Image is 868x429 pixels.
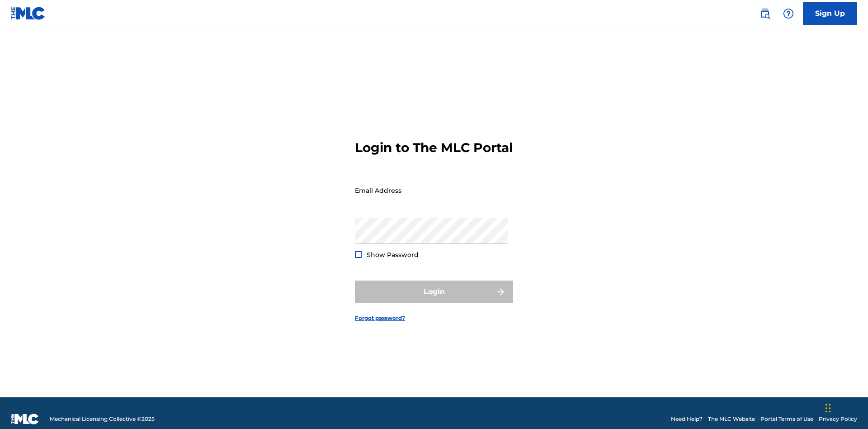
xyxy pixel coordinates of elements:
[708,415,755,423] a: The MLC Website
[367,251,419,259] span: Show Password
[11,414,39,424] img: logo
[760,415,813,423] a: Portal Terms of Use
[826,395,831,422] div: Drag
[756,5,774,23] a: Public Search
[803,2,857,25] a: Sign Up
[819,415,857,423] a: Privacy Policy
[50,415,155,423] span: Mechanical Licensing Collective © 2025
[355,140,513,156] h3: Login to The MLC Portal
[671,415,703,423] a: Need Help?
[823,386,868,429] iframe: Chat Widget
[759,8,770,19] img: search
[779,5,797,23] div: Help
[355,314,405,322] a: Forgot password?
[783,8,794,19] img: help
[11,7,46,20] img: MLC Logo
